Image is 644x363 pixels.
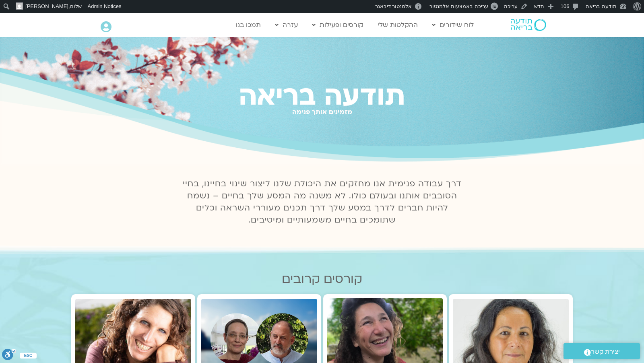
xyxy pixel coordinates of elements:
[308,17,367,33] a: קורסים ופעילות
[271,17,302,33] a: עזרה
[563,343,640,359] a: יצירת קשר
[25,3,68,9] span: [PERSON_NAME]
[71,272,573,286] h2: קורסים קרובים
[591,346,620,357] span: יצירת קשר
[511,19,546,31] img: תודעה בריאה
[429,3,488,9] span: עריכה באמצעות אלמנטור
[428,17,478,33] a: לוח שידורים
[232,17,265,33] a: תמכו בנו
[178,178,466,226] p: דרך עבודה פנימית אנו מחזקים את היכולת שלנו ליצור שינוי בחיינו, בחיי הסובבים אותנו ובעולם כולו. לא...
[374,17,422,33] a: ההקלטות שלי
